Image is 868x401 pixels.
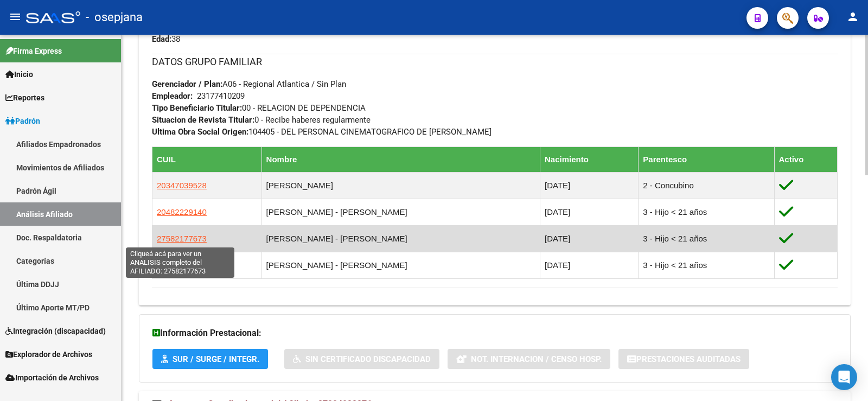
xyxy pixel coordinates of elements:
[152,79,346,89] span: A06 - Regional Atlantica / Sin Plan
[152,127,248,137] strong: Ultima Obra Social Origen:
[152,326,837,341] h3: Información Prestacional:
[152,147,262,172] th: CUIL
[540,172,638,199] td: [DATE]
[261,252,540,278] td: [PERSON_NAME] - [PERSON_NAME]
[639,225,774,252] td: 3 - Hijo < 21 años
[5,372,99,384] span: Importación de Archivos
[5,45,62,57] span: Firma Express
[774,147,838,172] th: Activo
[152,91,193,101] strong: Empleador:
[152,115,254,125] strong: Situacion de Revista Titular:
[157,234,207,243] span: 27582177673
[152,54,838,69] h3: DATOS GRUPO FAMILIAR
[152,349,268,369] button: SUR / SURGE / INTEGR.
[261,147,540,172] th: Nombre
[5,92,44,104] span: Reportes
[540,147,638,172] th: Nacimiento
[636,354,741,364] span: Prestaciones Auditadas
[471,354,602,364] span: Not. Internacion / Censo Hosp.
[5,348,92,360] span: Explorador de Archivos
[157,207,207,217] span: 20482229140
[448,349,610,369] button: Not. Internacion / Censo Hosp.
[261,199,540,225] td: [PERSON_NAME] - [PERSON_NAME]
[261,172,540,199] td: [PERSON_NAME]
[540,225,638,252] td: [DATE]
[639,172,774,199] td: 2 - Concubino
[5,325,106,337] span: Integración (discapacidad)
[152,34,180,44] span: 38
[639,199,774,225] td: 3 - Hijo < 21 años
[152,34,171,44] strong: Edad:
[305,354,431,364] span: Sin Certificado Discapacidad
[152,103,242,113] strong: Tipo Beneficiario Titular:
[540,252,638,278] td: [DATE]
[831,364,857,390] div: Open Intercom Messenger
[152,103,366,113] span: 00 - RELACION DE DEPENDENCIA
[639,147,774,172] th: Parentesco
[284,349,439,369] button: Sin Certificado Discapacidad
[261,225,540,252] td: [PERSON_NAME] - [PERSON_NAME]
[86,5,143,29] span: - osepjana
[5,115,40,127] span: Padrón
[152,79,222,89] strong: Gerenciador / Plan:
[9,10,22,23] mat-icon: menu
[173,354,259,364] span: SUR / SURGE / INTEGR.
[618,349,749,369] button: Prestaciones Auditadas
[540,199,638,225] td: [DATE]
[639,252,774,278] td: 3 - Hijo < 21 años
[846,10,859,23] mat-icon: person
[5,68,33,80] span: Inicio
[197,90,245,102] div: 23177410209
[152,115,371,125] span: 0 - Recibe haberes regularmente
[152,127,492,137] span: 104405 - DEL PERSONAL CINEMATOGRAFICO DE [PERSON_NAME]
[157,181,207,190] span: 20347039528
[157,260,207,270] span: 27590886144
